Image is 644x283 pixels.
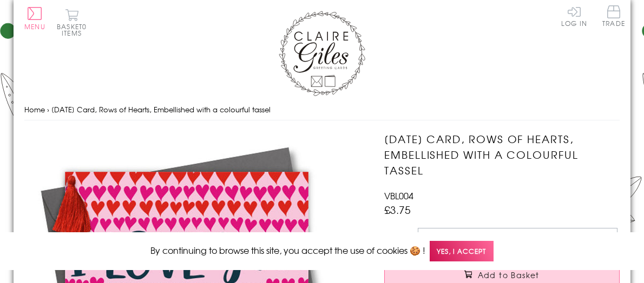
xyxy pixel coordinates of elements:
h1: [DATE] Card, Rows of Hearts, Embellished with a colourful tassel [384,131,620,178]
span: › [47,104,49,114]
a: Trade [602,5,625,29]
a: Log In [561,5,587,26]
span: Trade [602,5,625,26]
nav: breadcrumbs [24,99,620,121]
span: Yes, I accept [430,241,494,262]
button: Basket0 items [57,9,87,36]
span: Add to Basket [478,269,540,280]
span: Menu [24,22,45,31]
span: VBL004 [384,189,413,202]
button: Menu [24,7,45,30]
span: 0 items [62,22,87,38]
a: Home [24,104,45,114]
span: [DATE] Card, Rows of Hearts, Embellished with a colourful tassel [51,104,271,114]
span: £3.75 [384,202,411,217]
img: Claire Giles Greetings Cards [279,11,365,96]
